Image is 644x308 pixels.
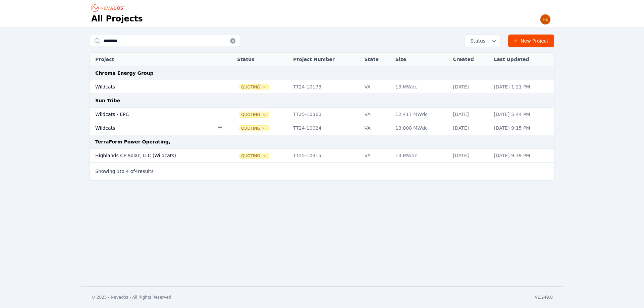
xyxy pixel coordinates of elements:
[540,14,551,25] img: Henar Luque
[361,121,392,135] td: VA
[490,108,554,121] td: [DATE] 5:44 PM
[90,108,554,121] tr: Wildcats - EPCQuotingTT25-10360VA12.417 MWdc[DATE][DATE] 5:44 PM
[90,108,214,121] td: Wildcats - EPC
[290,80,361,94] td: TT24-10173
[449,121,490,135] td: [DATE]
[91,295,171,300] div: © 2025 - Nevados - All Rights Reserved
[465,35,500,47] button: Status
[361,108,392,121] td: VA
[234,53,290,66] th: Status
[361,80,392,94] td: VA
[290,108,361,121] td: TT25-10360
[392,80,450,94] td: 13 MWdc
[490,80,554,94] td: [DATE] 1:21 PM
[240,153,268,159] button: Quoting
[90,121,214,135] td: Wildcats
[361,53,392,66] th: State
[392,108,450,121] td: 12.417 MWdc
[90,94,554,108] td: Sun Tribe
[490,149,554,163] td: [DATE] 9:39 PM
[117,169,120,174] span: 1
[91,3,127,13] nav: Breadcrumb
[490,53,554,66] th: Last Updated
[449,108,490,121] td: [DATE]
[240,112,268,117] button: Quoting
[126,169,129,174] span: 4
[90,149,214,163] td: Highlands CF Solar, LLC (Wildcats)
[90,149,554,163] tr: Highlands CF Solar, LLC (Wildcats)QuotingTT25-10315VA13 MWdc[DATE][DATE] 9:39 PM
[290,53,361,66] th: Project Number
[90,135,554,149] td: TerraForm Power Operating,
[135,169,138,174] span: 4
[468,38,485,44] span: Status
[91,13,143,24] h1: All Projects
[449,80,490,94] td: [DATE]
[361,149,392,163] td: VA
[490,121,554,135] td: [DATE] 9:15 PM
[90,80,554,94] tr: WildcatsQuotingTT24-10173VA13 MWdc[DATE][DATE] 1:21 PM
[392,149,450,163] td: 13 MWdc
[240,126,268,131] button: Quoting
[90,53,214,66] th: Project
[508,35,554,47] a: New Project
[240,84,268,90] button: Quoting
[392,121,450,135] td: 13.008 MWdc
[449,149,490,163] td: [DATE]
[290,121,361,135] td: TT24-10024
[90,121,554,135] tr: WildcatsQuotingTT24-10024VA13.008 MWdc[DATE][DATE] 9:15 PM
[90,80,214,94] td: Wildcats
[449,53,490,66] th: Created
[95,168,154,175] p: Showing to of results
[290,149,361,163] td: TT25-10315
[535,295,553,300] div: v1.249.0
[392,53,450,66] th: Size
[90,66,554,80] td: Chroma Energy Group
